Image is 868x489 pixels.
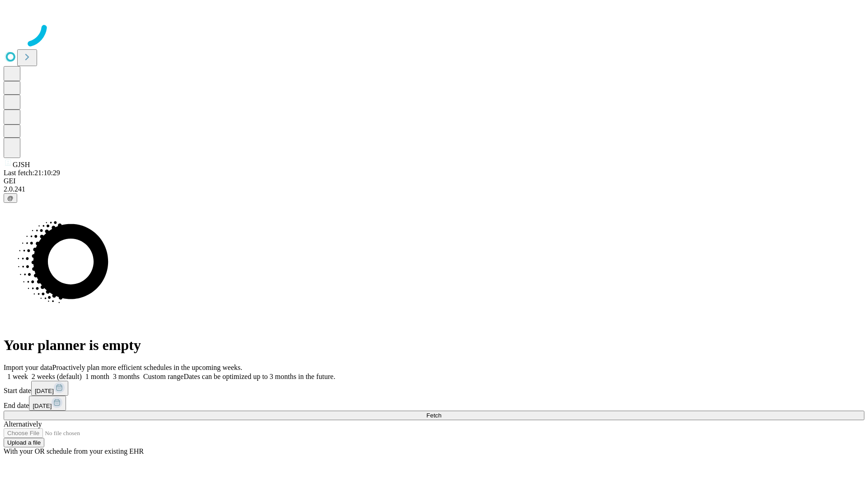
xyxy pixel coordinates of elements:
[7,195,14,201] span: @
[4,438,44,447] button: Upload a file
[4,185,864,193] div: 2.0.241
[4,420,42,428] span: Alternatively
[143,373,184,380] span: Custom range
[31,381,68,396] button: [DATE]
[29,396,66,411] button: [DATE]
[85,373,109,380] span: 1 month
[7,373,28,380] span: 1 week
[4,411,864,420] button: Fetch
[426,412,441,419] span: Fetch
[113,373,140,380] span: 3 months
[4,193,17,203] button: @
[32,373,82,380] span: 2 weeks (default)
[4,337,864,354] h1: Your planner is empty
[4,381,864,396] div: Start date
[4,364,52,371] span: Import your data
[4,447,144,455] span: With your OR schedule from your existing EHR
[4,177,864,185] div: GEI
[4,169,60,177] span: Last fetch: 21:10:29
[4,396,864,411] div: End date
[13,161,30,168] span: GJSH
[52,364,242,371] span: Proactively plan more efficient schedules in the upcoming weeks.
[184,373,335,380] span: Dates can be optimized up to 3 months in the future.
[35,388,54,394] span: [DATE]
[33,403,52,409] span: [DATE]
